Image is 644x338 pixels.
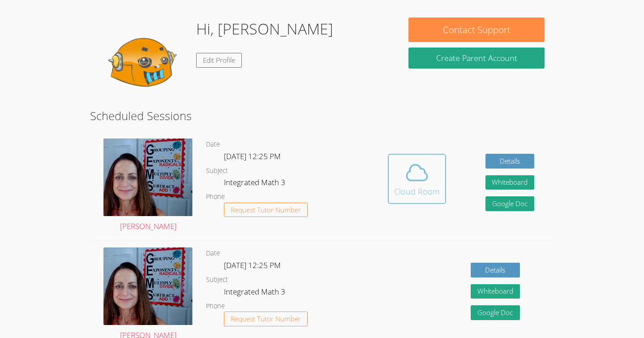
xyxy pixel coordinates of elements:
button: Contact Support [408,17,545,42]
dt: Date [206,248,220,259]
button: Request Tutor Number [224,312,308,326]
dt: Phone [206,191,225,203]
span: Request Tutor Number [231,207,301,213]
dd: Integrated Math 3 [224,176,287,191]
a: Google Doc [471,305,520,320]
dd: Integrated Math 3 [224,286,287,301]
dt: Phone [206,301,225,312]
span: [DATE] 12:25 PM [224,151,281,161]
button: Request Tutor Number [224,203,308,217]
img: avatar.png [103,139,193,216]
button: Cloud Room [388,154,446,204]
div: Cloud Room [394,185,440,198]
dt: Date [206,139,220,150]
button: Create Parent Account [408,48,545,69]
span: [DATE] 12:25 PM [224,260,281,270]
a: Details [485,154,535,169]
img: avatar.png [103,247,193,325]
dt: Subject [206,274,228,286]
img: default.png [99,17,189,107]
dt: Subject [206,165,228,177]
button: Whiteboard [485,175,535,190]
span: Request Tutor Number [231,316,301,322]
a: Details [471,263,520,277]
button: Whiteboard [471,284,520,299]
h1: Hi, [PERSON_NAME] [196,17,333,40]
a: Google Doc [485,196,535,211]
h2: Scheduled Sessions [90,107,554,124]
a: [PERSON_NAME] [103,139,193,233]
a: Edit Profile [196,53,242,68]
